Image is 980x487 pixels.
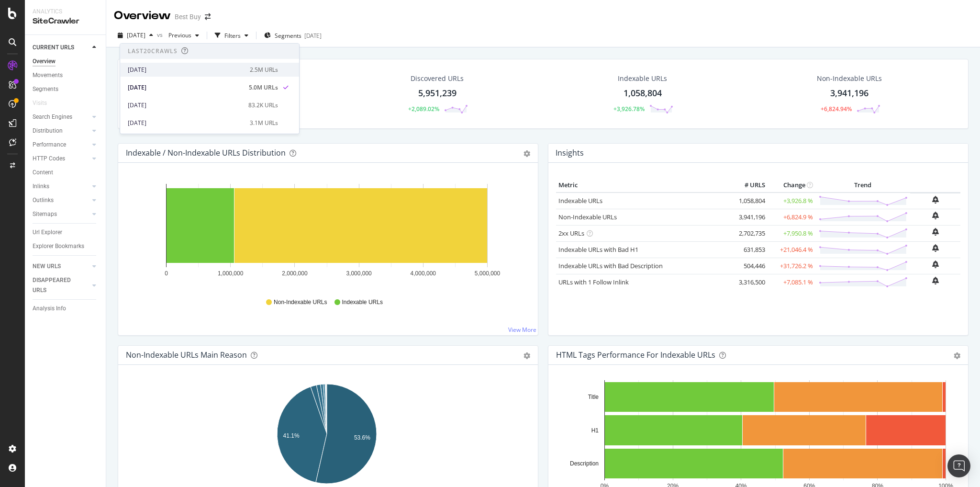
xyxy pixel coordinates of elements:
a: Url Explorer [33,227,99,238]
div: Search Engines [33,112,72,122]
td: +6,824.9 % [768,209,815,225]
div: Distribution [33,126,63,136]
div: Indexable / Non-Indexable URLs Distribution [126,148,286,158]
h4: Insights [556,147,584,159]
div: Analytics [33,8,98,16]
div: Overview [33,57,56,67]
td: +3,926.8 % [768,193,815,209]
div: [DATE] [128,119,244,127]
div: Analysis Info [33,304,66,314]
text: 41.1% [283,432,300,439]
div: bell-plus [932,196,939,204]
div: Discovered URLs [411,74,464,83]
a: HTTP Codes [33,154,89,164]
div: HTTP Codes [33,154,65,164]
div: +2,089.02% [408,105,439,113]
td: 1,058,804 [729,193,768,209]
th: # URLS [729,178,768,193]
a: Sitemaps [33,209,89,219]
div: [DATE] [128,83,243,92]
text: 1,000,000 [218,270,244,277]
a: Content [33,168,99,178]
td: +7,085.1 % [768,274,815,290]
th: Trend [815,178,910,193]
td: 3,316,500 [729,274,768,290]
a: Segments [33,84,99,94]
td: +31,726.2 % [768,258,815,274]
td: 504,446 [729,258,768,274]
text: H1 [591,427,599,434]
a: Indexable URLs [558,196,602,205]
text: Title [588,394,599,400]
svg: A chart. [126,178,528,289]
div: gear [523,352,530,359]
a: Overview [33,57,99,67]
div: gear [954,352,960,359]
a: DISAPPEARED URLS [33,275,89,295]
a: Search Engines [33,112,89,122]
div: Visits [33,98,47,108]
button: Previous [165,28,203,43]
text: 2,000,000 [282,270,308,277]
a: Performance [33,140,89,150]
td: 631,853 [729,241,768,258]
div: Last 20 Crawls [128,47,178,56]
div: Explorer Bookmarks [33,241,84,251]
div: Outlinks [33,195,54,205]
td: +21,046.4 % [768,241,815,258]
div: 2.5M URLs [250,66,278,74]
div: +6,824.94% [821,105,852,113]
td: 3,941,196 [729,209,768,225]
div: Non-Indexable URLs Main Reason [126,350,247,360]
div: Performance [33,140,66,150]
div: SiteCrawler [33,16,98,27]
div: 3,941,196 [830,87,869,100]
a: Inlinks [33,181,89,192]
span: Previous [165,31,191,39]
a: Explorer Bookmarks [33,241,99,251]
div: Indexable URLs [618,74,667,83]
span: Segments [275,32,301,40]
div: 5.0M URLs [249,83,278,92]
a: Visits [33,98,56,108]
div: Overview [114,8,171,24]
text: 5,000,000 [475,270,501,277]
a: Indexable URLs with Bad Description [558,261,663,270]
th: Change [768,178,815,193]
div: CURRENT URLS [33,43,74,53]
text: Description [570,460,599,467]
div: Open Intercom Messenger [947,454,970,477]
div: bell-plus [932,228,939,236]
div: NEW URLS [33,261,61,272]
div: gear [523,150,530,157]
div: 83.2K URLs [248,101,278,110]
div: DISAPPEARED URLS [33,275,81,295]
a: Non-Indexable URLs [558,213,617,221]
a: View More [508,326,536,334]
button: Segments[DATE] [260,28,325,43]
div: Content [33,168,53,178]
text: 53.6% [354,434,370,441]
div: [DATE] [128,101,243,110]
text: 4,000,000 [411,270,436,277]
div: bell-plus [932,244,939,252]
div: Best Buy [175,12,201,22]
div: bell-plus [932,277,939,284]
a: Movements [33,70,99,80]
div: 3.1M URLs [250,119,278,127]
div: +3,926.78% [613,105,645,113]
span: Non-Indexable URLs [274,298,327,306]
div: Inlinks [33,181,49,192]
button: Filters [211,28,252,43]
div: Sitemaps [33,209,57,219]
div: Segments [33,84,58,94]
div: Non-Indexable URLs [817,74,882,83]
div: Url Explorer [33,227,62,238]
div: [DATE] [128,66,244,74]
th: Metric [556,178,729,193]
a: NEW URLS [33,261,89,272]
div: [DATE] [304,32,322,40]
div: Filters [224,32,241,40]
td: 2,702,735 [729,225,768,241]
